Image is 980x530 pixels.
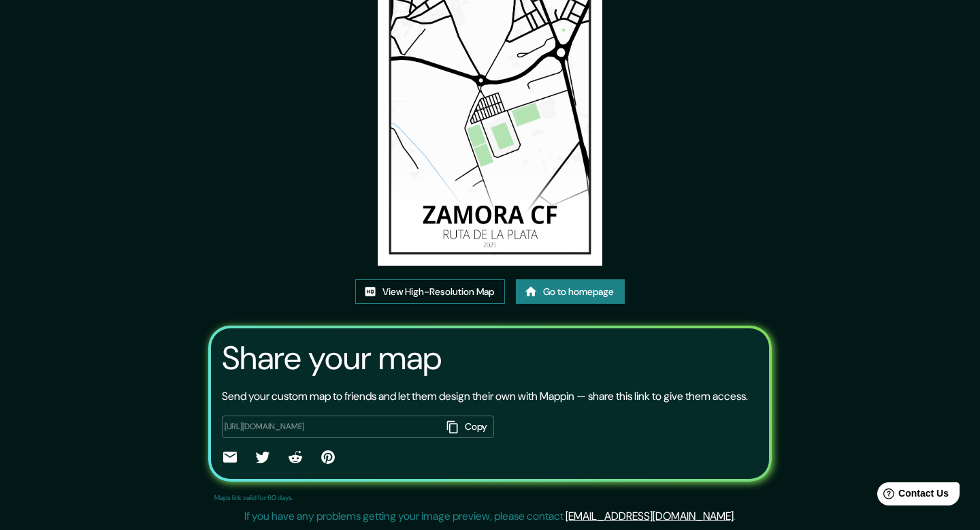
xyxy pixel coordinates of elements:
[222,339,442,377] h3: Share your map
[516,279,625,305] a: Go to homepage
[244,508,736,525] p: If you have any problems getting your image preview, please contact .
[441,416,494,438] button: Copy
[859,477,965,515] iframe: Help widget launcher
[566,509,734,523] a: [EMAIL_ADDRESS][DOMAIN_NAME]
[355,279,505,305] a: View High-Resolution Map
[214,493,293,503] p: Maps link valid for 60 days.
[222,388,748,405] p: Send your custom map to friends and let them design their own with Mappin — share this link to gi...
